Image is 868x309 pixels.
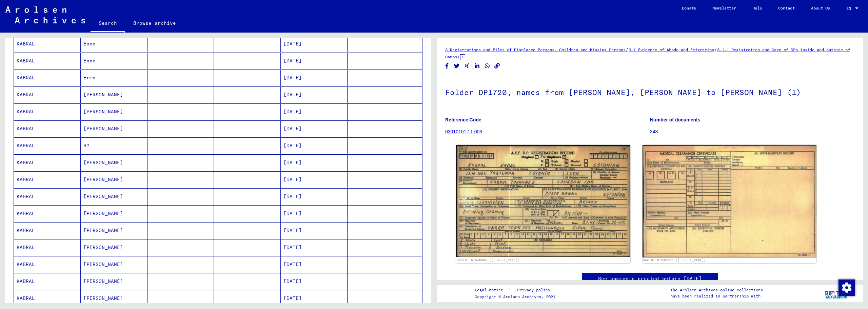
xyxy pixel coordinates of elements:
[453,62,460,70] button: Share on Twitter
[629,47,714,52] a: 3.1 Evidence of Abode and Emigration
[281,103,348,120] mat-cell: [DATE]
[81,120,147,137] mat-cell: [PERSON_NAME]
[846,6,854,11] span: EN
[281,154,348,171] mat-cell: [DATE]
[475,294,558,300] p: Copyright © Arolsen Archives, 2021
[14,86,81,103] mat-cell: KABRAL
[281,36,348,52] mat-cell: [DATE]
[14,53,81,69] mat-cell: KABRAL
[14,188,81,205] mat-cell: KABRAL
[281,171,348,188] mat-cell: [DATE]
[643,145,817,257] img: 002.jpg
[281,188,348,205] mat-cell: [DATE]
[281,256,348,273] mat-cell: [DATE]
[494,62,501,70] button: Copy link
[445,129,482,134] a: 03010101 11 003
[14,70,81,86] mat-cell: KABRAL
[839,279,855,296] img: Change consent
[91,15,125,33] a: Search
[14,222,81,239] mat-cell: KABRAL
[14,36,81,52] mat-cell: KABRAL
[598,275,702,282] a: See comments created before [DATE]
[14,273,81,290] mat-cell: KABRAL
[14,205,81,222] mat-cell: KABRAL
[281,222,348,239] mat-cell: [DATE]
[445,77,854,107] h1: Folder DP1720, names from [PERSON_NAME], [PERSON_NAME] to [PERSON_NAME] (1)
[14,239,81,256] mat-cell: KABRAL
[670,293,763,299] p: have been realized in partnership with
[81,222,147,239] mat-cell: [PERSON_NAME]
[281,290,348,307] mat-cell: [DATE]
[81,53,147,69] mat-cell: Enno
[445,47,626,52] a: 3 Registrations and Files of Displaced Persons, Children and Missing Persons
[281,86,348,103] mat-cell: [DATE]
[475,287,558,294] div: |
[457,54,460,60] span: /
[456,145,630,256] img: 001.jpg
[463,62,471,70] button: Share on Xing
[281,120,348,137] mat-cell: [DATE]
[281,53,348,69] mat-cell: [DATE]
[81,103,147,120] mat-cell: [PERSON_NAME]
[81,86,147,103] mat-cell: [PERSON_NAME]
[474,62,481,70] button: Share on LinkedIn
[650,117,701,122] b: Number of documents
[81,205,147,222] mat-cell: [PERSON_NAME]
[14,290,81,307] mat-cell: KABRAL
[281,137,348,154] mat-cell: [DATE]
[650,128,854,135] p: 348
[14,137,81,154] mat-cell: KABRAL
[14,120,81,137] mat-cell: KABRAL
[443,62,451,70] button: Share on Facebook
[125,15,184,31] a: Browse archive
[626,46,629,53] span: /
[824,285,849,302] img: yv_logo.png
[281,273,348,290] mat-cell: [DATE]
[81,188,147,205] mat-cell: [PERSON_NAME]
[457,258,520,262] a: DocID: 67546365 ([PERSON_NAME])
[643,258,706,262] a: DocID: 67546365 ([PERSON_NAME])
[81,70,147,86] mat-cell: Ermo
[512,287,558,294] a: Privacy policy
[281,239,348,256] mat-cell: [DATE]
[445,117,481,122] b: Reference Code
[81,36,147,52] mat-cell: Enno
[475,287,509,294] a: Legal notice
[281,205,348,222] mat-cell: [DATE]
[14,154,81,171] mat-cell: KABRAL
[81,137,147,154] mat-cell: H?
[281,70,348,86] mat-cell: [DATE]
[81,290,147,307] mat-cell: [PERSON_NAME]
[5,6,85,23] img: Arolsen_neg.svg
[81,171,147,188] mat-cell: [PERSON_NAME]
[714,46,717,53] span: /
[81,273,147,290] mat-cell: [PERSON_NAME]
[14,103,81,120] mat-cell: KABRAL
[484,62,491,70] button: Share on WhatsApp
[81,256,147,273] mat-cell: [PERSON_NAME]
[81,154,147,171] mat-cell: [PERSON_NAME]
[14,171,81,188] mat-cell: KABRAL
[670,287,763,293] p: The Arolsen Archives online collections
[81,239,147,256] mat-cell: [PERSON_NAME]
[14,256,81,273] mat-cell: KABRAL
